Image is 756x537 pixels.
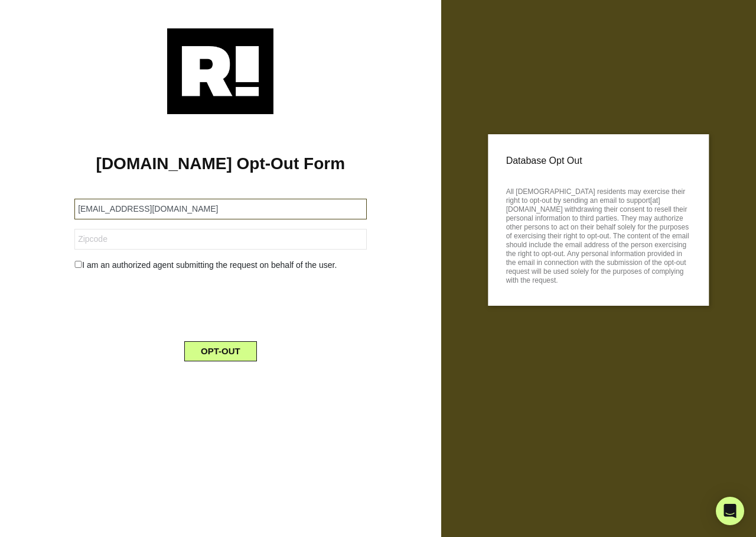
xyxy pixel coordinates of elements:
[184,341,257,361] button: OPT-OUT
[74,199,366,219] input: Email Address
[74,229,366,250] input: Zipcode
[506,184,691,285] p: All [DEMOGRAPHIC_DATA] residents may exercise their right to opt-out by sending an email to suppo...
[131,281,310,327] iframe: reCAPTCHA
[506,152,691,170] p: Database Opt Out
[167,28,273,114] img: Retention.com
[18,154,423,174] h1: [DOMAIN_NAME] Opt-Out Form
[66,259,375,271] div: I am an authorized agent submitting the request on behalf of the user.
[716,497,744,525] div: Open Intercom Messenger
